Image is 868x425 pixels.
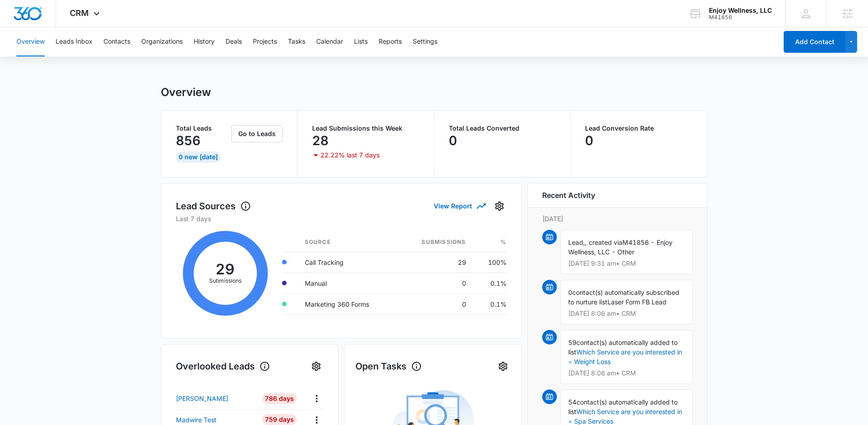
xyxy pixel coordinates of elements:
[473,293,507,314] td: 0.1%
[298,293,398,314] td: Marketing 360 Forms
[398,252,473,273] td: 29
[542,190,595,201] h6: Recent Activity
[316,27,343,56] button: Calendar
[568,398,576,406] span: 54
[262,393,297,404] div: 786 Days
[568,288,679,306] span: contact(s) automatically subscribed to nurture list
[231,125,282,142] button: Go to Leads
[309,359,324,374] button: Settings
[176,214,507,223] p: Last 7 days
[709,7,772,14] div: account name
[568,288,572,296] span: 0
[585,133,593,148] p: 0
[262,414,297,425] div: 759 Days
[784,31,845,53] button: Add Contact
[231,130,282,137] a: Go to Leads
[176,199,251,213] h1: Lead Sources
[398,233,473,252] th: Submissions
[568,398,678,415] span: contact(s) automatically added to list
[585,238,622,246] span: , created via
[473,252,507,273] td: 100%
[226,27,242,56] button: Deals
[568,339,576,346] span: 59
[449,125,556,132] p: Total Leads Converted
[568,310,685,317] p: [DATE] 8:06 am • CRM
[70,8,89,18] span: CRM
[298,233,398,252] th: Source
[492,199,507,213] button: Settings
[176,152,221,162] div: 0 New [DATE]
[413,27,437,56] button: Settings
[253,27,277,56] button: Projects
[379,27,402,56] button: Reports
[568,339,678,356] span: contact(s) automatically added to list
[607,298,667,306] span: Laser Form FB Lead
[496,359,510,374] button: Settings
[176,415,256,425] a: Madwire Test
[398,273,473,293] td: 0
[585,125,693,132] p: Lead Conversion Rate
[473,273,507,293] td: 0.1%
[568,348,682,365] a: Which Service are you interested in = Weight Loss
[176,415,216,425] p: Madwire Test
[176,394,228,403] p: [PERSON_NAME]
[434,198,485,214] button: View Report
[309,391,324,405] button: Actions
[449,133,457,148] p: 0
[176,133,200,148] p: 856
[298,252,398,273] td: Call Tracking
[355,359,422,373] h1: Open Tasks
[568,260,685,267] p: [DATE] 9:31 am • CRM
[16,27,45,56] button: Overview
[176,394,256,403] a: [PERSON_NAME]
[194,27,215,56] button: History
[398,293,473,314] td: 0
[56,27,92,56] button: Leads Inbox
[568,408,682,425] a: Which Service are you interested in = Spa Services
[354,27,368,56] button: Lists
[176,359,270,373] h1: Overlooked Leads
[103,27,130,56] button: Contacts
[288,27,305,56] button: Tasks
[709,14,772,20] div: account id
[473,233,507,252] th: %
[320,152,380,158] p: 22.22% last 7 days
[542,214,693,223] p: [DATE]
[312,133,329,148] p: 28
[312,125,419,132] p: Lead Submissions this Week
[568,370,685,376] p: [DATE] 8:06 am • CRM
[568,238,585,246] span: Lead,
[176,125,230,132] p: Total Leads
[298,273,398,293] td: Manual
[161,86,211,99] h1: Overview
[141,27,183,56] button: Organizations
